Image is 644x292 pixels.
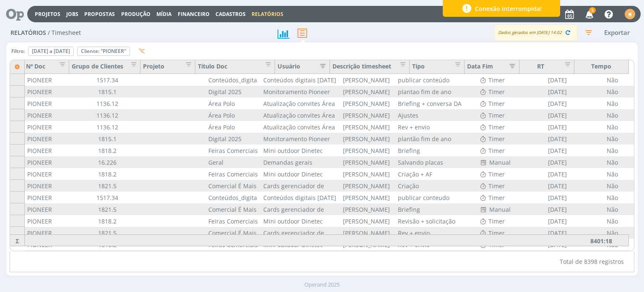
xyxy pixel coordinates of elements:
span: Filtro: [11,47,25,55]
div: Conteúdos_digitais_mensais [206,74,261,86]
div: [PERSON_NAME] [340,180,395,192]
div: PIONEER [25,192,80,203]
div: 1821.5 [80,203,135,215]
div: [DATE] [530,203,585,215]
div: PIONEER [25,168,80,180]
button: Editar filtro para Coluna Projeto [181,62,192,70]
div: PIONEER [25,109,80,121]
div: Demandas gerais [261,156,340,168]
button: Editar filtro para Coluna Título Doc [260,62,272,70]
button: M [624,7,636,21]
div: Tempo [574,60,629,74]
div: [DATE] [530,168,585,180]
div: [PERSON_NAME] [340,121,395,133]
button: Editar filtro para Coluna RT [560,62,571,70]
div: Geral [206,156,261,168]
div: [DATE] [530,145,585,156]
div: Área Polo [206,109,261,121]
div: Cards gerenciador de resultados [261,203,340,215]
div: Atualização convites Área Polo 2025 [261,97,340,109]
div: Não [585,145,640,156]
div: 1821.5 [80,227,135,239]
div: [DATE] [530,227,585,239]
div: Timer [475,121,530,133]
button: Editar filtro para Coluna Nº Doc [55,62,66,70]
span: Total de 8398 registros [560,257,624,266]
button: Produção [119,11,153,18]
div: Não [585,192,640,203]
div: Rev + envio [395,121,475,133]
div: [PERSON_NAME] [340,145,395,156]
div: PIONEER [25,215,80,227]
div: Σ [10,234,25,246]
div: [DATE] [530,109,585,121]
button: Financeiro [175,11,212,18]
span: Conexão interrompida! [475,4,542,13]
div: Projeto [140,60,195,74]
div: Não [585,227,640,239]
div: PIONEER [25,156,80,168]
div: Não [585,168,640,180]
div: PIONEER [25,145,80,156]
div: Feiras Comerciais 2025 [206,145,261,156]
div: PIONEER [25,86,80,97]
div: 1818.2 [80,168,135,180]
div: Comercial É Mais É Pioneer [206,180,261,192]
div: [DATE] [530,86,585,97]
div: Dados gerados em [DATE] 14:02 [494,25,577,41]
div: PIONEER [25,74,80,86]
div: Cards gerenciador de resultados [261,227,340,239]
div: Descrição timesheet [330,60,410,74]
div: Timer [475,97,530,109]
div: [PERSON_NAME] [340,109,395,121]
div: Mini outdoor Dinetec [261,145,340,156]
div: [PERSON_NAME] [340,215,395,227]
div: publicar conteúdo (plantão fim de ano) [395,74,475,86]
button: Jobs [64,11,81,18]
div: 16.226 [80,156,135,168]
div: Feiras Comerciais 2025 [206,168,261,180]
div: [PERSON_NAME] [340,97,395,109]
div: 8401:18 [574,234,629,246]
div: 1517.34 [80,74,135,86]
div: Digital 2025 [206,86,261,97]
div: PIONEER [25,203,80,215]
div: Timer [475,180,530,192]
div: Timer [475,86,530,97]
div: Título Doc [195,60,275,74]
div: Não [585,215,640,227]
div: [PERSON_NAME] [340,250,395,262]
div: 1818.2 [80,215,135,227]
div: Área Polo [206,121,261,133]
div: Timer [475,250,530,262]
div: [DATE] [530,250,585,262]
div: 1815.1 [80,86,135,97]
div: Revisão + solicitação ajustes [395,215,475,227]
div: Data Fim [467,62,517,73]
div: Comercial É Mais É Pioneer [206,227,261,239]
div: Não [585,86,640,97]
div: Não [585,250,640,262]
div: Nº Doc [14,60,69,74]
div: Não [585,156,640,168]
div: [DATE] [530,121,585,133]
div: Briefing + conversa DA [395,97,475,109]
div: [PERSON_NAME] [340,203,395,215]
div: Conteúdos digitais [DATE] [261,74,340,86]
div: 1517.34 [80,192,135,203]
div: 1815.1 [80,133,135,145]
button: 3 [580,7,597,22]
div: Criação [395,180,475,192]
div: Grupo de Clientes [69,60,140,74]
button: Editar filtro para Coluna Grupo de Clientes [126,62,138,70]
div: Não [585,97,640,109]
div: 1818.2 [80,145,135,156]
div: [DATE] [530,74,585,86]
div: Briefing [395,203,475,215]
div: PIONEER [25,180,80,192]
div: [DATE] [530,97,585,109]
div: PIONEER [25,133,80,145]
div: Briefing [395,145,475,156]
span: Relatórios [10,29,46,37]
div: PIONEER [25,121,80,133]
